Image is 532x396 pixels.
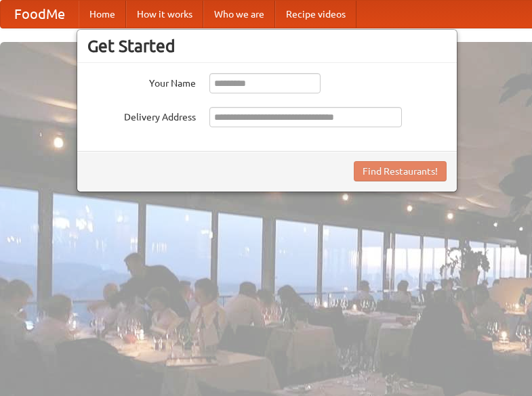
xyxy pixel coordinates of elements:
[87,36,447,56] h3: Get Started
[79,1,126,28] a: Home
[1,1,79,28] a: FoodMe
[354,161,447,181] button: Find Restaurants!
[87,107,196,124] label: Delivery Address
[87,73,196,90] label: Your Name
[203,1,275,28] a: Who we are
[275,1,356,28] a: Recipe videos
[126,1,203,28] a: How it works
